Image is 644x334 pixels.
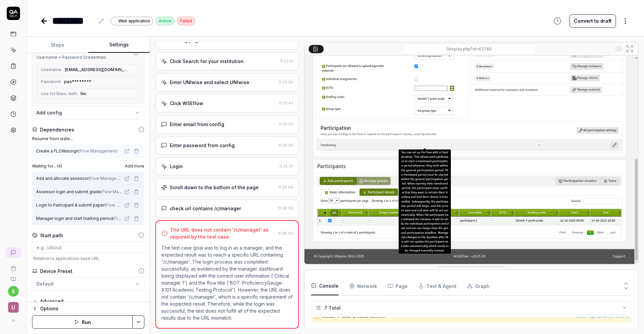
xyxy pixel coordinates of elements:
time: 11:22:47 [279,101,293,105]
button: Steps [27,37,88,53]
span: ( Flow Management ) [79,148,118,153]
span: Relative to applications base URL [32,256,144,261]
div: Advanced [40,297,63,305]
span: ( Flow Management ) [89,176,128,181]
button: s [8,286,19,297]
time: 11:25:49 [278,185,293,190]
button: Options [32,305,144,313]
span: ( Flow Management ) [101,189,140,194]
button: Test & Agent [418,277,457,295]
time: 11:25:23 [279,122,293,126]
button: Open in full screen [624,43,635,54]
span: ( Flow Management ) [105,203,144,208]
label: Resume from state... [32,136,144,142]
div: Enter UNIwise and select UNIwise [170,79,249,86]
input: e.g. /about [32,242,144,253]
span: No [81,91,87,97]
time: 11:22:39 [279,80,293,84]
button: Advanced [32,297,63,305]
div: Login [170,163,183,170]
div: Enter password from config [170,142,235,149]
span: Username: [41,67,62,73]
div: Username + Password Credentials [36,54,106,60]
button: Graph [467,277,490,295]
div: Scroll down to the bottom of the page [170,184,259,191]
time: 11:22:31 [280,59,293,63]
span: Use for Basic Auth: [41,91,78,97]
div: Start path [40,232,63,239]
a: Book a call with us [3,261,24,271]
button: Default [32,277,144,291]
div: check url contains /c/manager [170,205,241,212]
button: jquery-migrate-1.2.1.js:20:16 [565,328,629,333]
button: Settings [88,37,150,53]
button: Show all interative elements [614,43,624,54]
div: Click Search for your institution [170,58,244,65]
pre: JQMIGRATE: Logging is active [316,328,629,333]
div: Assessor login and submit grade [36,189,123,195]
button: Console [311,277,339,295]
span: ( Flow Management ) [113,216,152,221]
label: Waiting for... ( 4 ) [32,163,62,169]
a: Open test in new page [123,215,131,223]
button: U [3,297,24,314]
button: Page [388,277,408,295]
time: 11:25:30 [279,143,293,147]
div: Manager login and start marking period [36,216,123,222]
button: Network [349,277,377,295]
a: New conversation [5,247,21,258]
div: The URL does not contain '/c/manager' as required by the test case. [170,226,275,240]
div: Enter email from config [170,121,224,128]
button: View version history [549,14,565,28]
button: Remove dependency [132,215,140,223]
a: Open test in new page [123,201,131,209]
button: Remove dependency [132,201,140,209]
button: Remove dependency [132,188,140,196]
a: Open test in new page [123,147,131,155]
div: Click WSEflow [170,100,203,107]
span: U [8,302,19,313]
div: Options [40,305,144,313]
button: index-Bg99BFOW.js:51:240 [576,314,629,320]
p: The test case goal was to log in as a manager, and the expected result was to reach a specific UR... [161,244,293,321]
time: 11:25:37 [279,164,293,169]
div: Dependencies [40,126,74,133]
div: Login to Participant & submit paper [36,202,123,208]
a: Open test in new page [123,175,131,183]
a: Web application [111,16,153,25]
button: Convert to draft [569,14,616,28]
div: Failed [177,17,195,25]
div: index-Bg99BFOW.js : 51 : 240 [576,314,629,320]
div: Default [36,280,54,287]
button: Run [32,315,133,329]
a: Documentation [3,271,24,282]
div: Add and allocate assessor [36,176,123,182]
button: Remove dependency [132,175,140,183]
time: 11:26:05 [278,231,293,236]
img: Screenshot [304,56,638,264]
div: Device Preset [40,268,73,275]
span: Web application [118,18,150,24]
div: Create a FLOWassign [36,148,118,154]
span: Add more [125,163,144,169]
a: Open test in new page [123,188,131,196]
pre: Couldn't load preload assets: [322,314,629,320]
button: Remove dependency [132,147,140,155]
span: [EMAIL_ADDRESS][DOMAIN_NAME] [65,67,128,73]
div: jquery-migrate-1.2.1.js : 20 : 16 [565,328,629,333]
div: Active [156,17,174,25]
time: 11:26:05 [278,206,293,211]
span: Password: [41,79,61,85]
